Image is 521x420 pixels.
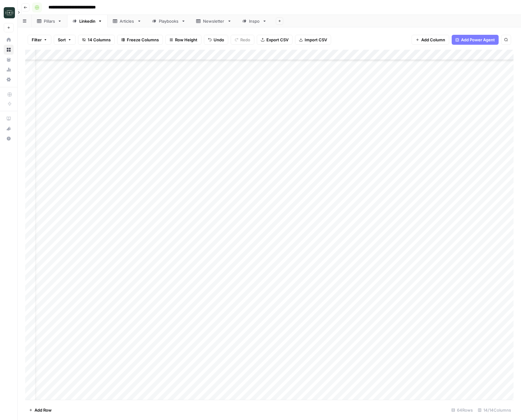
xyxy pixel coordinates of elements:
div: Inspo [249,18,260,24]
a: Pillars [32,15,67,27]
button: Undo [204,35,228,45]
button: Sort [54,35,76,45]
a: Playbooks [147,15,191,27]
button: Help + Support [4,134,14,144]
div: Pillars [44,18,55,24]
a: AirOps Academy [4,114,14,124]
button: Filter [28,35,51,45]
img: Catalyst Logo [4,7,15,18]
div: Articles [120,18,135,24]
button: Freeze Columns [117,35,163,45]
button: Import CSV [295,35,331,45]
span: Filter [32,37,42,43]
div: Newsletter [203,18,225,24]
a: Settings [4,75,14,84]
span: Redo [240,37,250,43]
a: Linkedin [67,15,108,27]
span: Add Power Agent [461,37,495,43]
button: Row Height [165,35,201,45]
div: Playbooks [159,18,179,24]
button: What's new? [4,124,14,134]
span: Export CSV [266,37,288,43]
a: Newsletter [191,15,237,27]
a: Usage [4,65,14,75]
div: Linkedin [79,18,95,24]
span: Add Column [421,37,445,43]
div: 64 Rows [449,405,475,415]
span: Sort [58,37,66,43]
span: Freeze Columns [127,37,159,43]
span: Row Height [175,37,197,43]
a: Browse [4,45,14,55]
button: 14 Columns [78,35,115,45]
a: Your Data [4,55,14,65]
button: Add Power Agent [452,35,499,45]
span: Add Row [35,407,52,413]
button: Add Row [25,405,55,415]
a: Home [4,35,14,45]
a: Inspo [237,15,272,27]
span: Undo [214,37,224,43]
button: Export CSV [257,35,293,45]
button: Workspace: Catalyst [4,5,14,21]
a: Articles [108,15,147,27]
button: Add Column [412,35,449,45]
button: Redo [231,35,254,45]
div: 14/14 Columns [475,405,514,415]
div: What's new? [4,124,13,133]
span: Import CSV [305,37,327,43]
span: 14 Columns [88,37,111,43]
